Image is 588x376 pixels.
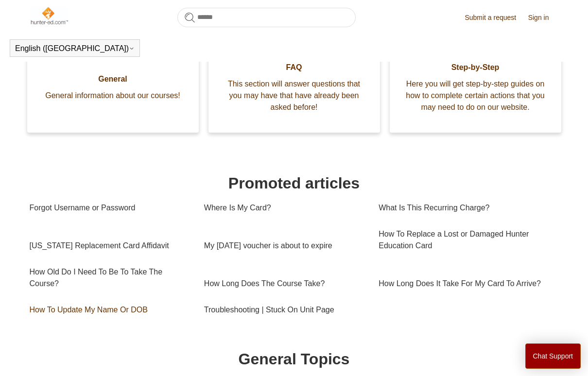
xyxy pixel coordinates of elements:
span: FAQ [223,62,365,73]
button: English ([GEOGRAPHIC_DATA]) [15,44,135,53]
a: General General information about our courses! [27,37,199,133]
a: How Long Does It Take For My Card To Arrive? [379,271,553,297]
span: General information about our courses! [42,90,184,102]
h1: Promoted articles [30,171,559,195]
span: General [42,73,184,85]
a: What Is This Recurring Charge? [379,195,553,221]
a: [US_STATE] Replacement Card Affidavit [30,233,190,259]
a: Sign in [528,13,559,23]
a: How To Update My Name Or DOB [30,297,190,323]
a: How Long Does The Course Take? [204,271,364,297]
a: Forgot Username or Password [30,195,190,221]
h1: General Topics [30,347,559,371]
span: This section will answer questions that you may have that have already been asked before! [223,78,365,113]
span: Here you will get step-by-step guides on how to complete certain actions that you may need to do ... [404,78,547,113]
a: My [DATE] voucher is about to expire [204,233,364,259]
button: Chat Support [525,343,581,369]
span: Step-by-Step [404,62,547,73]
a: How Old Do I Need To Be To Take The Course? [30,259,190,297]
a: FAQ This section will answer questions that you may have that have already been asked before! [208,37,380,133]
a: Where Is My Card? [204,195,364,221]
input: Search [177,8,356,27]
img: Hunter-Ed Help Center home page [30,6,69,25]
a: Troubleshooting | Stuck On Unit Page [204,297,364,323]
a: Submit a request [465,13,526,23]
a: Step-by-Step Here you will get step-by-step guides on how to complete certain actions that you ma... [390,37,561,133]
a: How To Replace a Lost or Damaged Hunter Education Card [379,221,553,259]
